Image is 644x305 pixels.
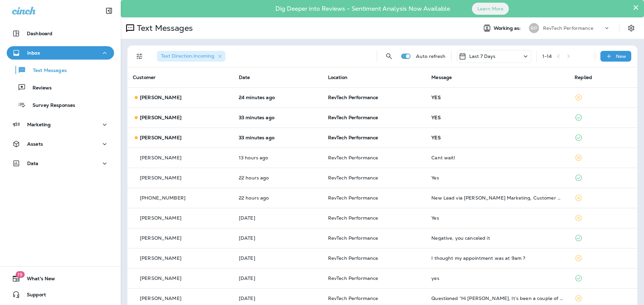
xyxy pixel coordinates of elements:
[7,27,114,40] button: Dashboard
[7,137,114,151] button: Assets
[239,296,317,301] p: Sep 20, 2025 04:09 PM
[431,215,564,221] div: Yes
[328,115,378,121] span: RevTech Performance
[133,50,146,63] button: Filters
[431,74,452,80] span: Message
[328,235,378,241] span: RevTech Performance
[469,54,496,59] p: Last 7 Days
[239,115,317,120] p: Sep 25, 2025 11:18 AM
[26,68,67,74] p: Text Messages
[133,74,156,80] span: Customer
[140,175,181,180] p: [PERSON_NAME]
[625,22,637,34] button: Settings
[328,255,378,261] span: RevTech Performance
[328,295,378,301] span: RevTech Performance
[575,74,592,80] span: Replied
[27,122,51,127] p: Marketing
[494,25,522,31] span: Working as:
[542,54,552,59] div: 1 - 14
[239,175,317,180] p: Sep 24, 2025 01:12 PM
[431,175,564,180] div: Yes
[328,94,378,100] span: RevTech Performance
[431,235,564,241] div: Negative, you canceled it
[7,288,114,301] button: Support
[7,157,114,170] button: Data
[382,50,396,63] button: Search Messages
[27,31,52,36] p: Dashboard
[20,292,46,300] span: Support
[431,255,564,261] div: I thought my appointment was at 9am ?
[239,276,317,281] p: Sep 21, 2025 11:42 AM
[140,276,181,281] p: [PERSON_NAME]
[140,235,181,241] p: [PERSON_NAME]
[239,135,317,140] p: Sep 25, 2025 11:18 AM
[328,175,378,181] span: RevTech Performance
[140,115,181,120] p: [PERSON_NAME]
[157,51,225,62] div: Text Direction:Incoming
[239,155,317,160] p: Sep 24, 2025 10:00 PM
[328,155,378,161] span: RevTech Performance
[328,74,347,80] span: Location
[328,135,378,141] span: RevTech Performance
[431,195,564,201] div: New Lead via Merrick Marketing, Customer Name: Cathy H., Contact info: Masked phone number availa...
[633,2,639,13] button: Close
[431,296,564,301] div: Questioned “Hi Julian, It’s been a couple of months since we serviced your Mercedes-Benz GLC43 AM...
[27,141,43,147] p: Assets
[140,155,181,160] p: [PERSON_NAME]
[472,3,509,15] button: Learn More
[161,53,214,59] span: Text Direction : Incoming
[7,272,114,285] button: 19What's New
[140,195,185,201] p: [PHONE_NUMBER]
[239,195,317,201] p: Sep 24, 2025 01:08 PM
[20,276,55,284] span: What's New
[431,115,564,120] div: YES
[431,276,564,281] div: yes
[239,255,317,261] p: Sep 21, 2025 02:19 PM
[100,4,118,17] button: Collapse Sidebar
[328,215,378,221] span: RevTech Performance
[27,50,40,56] p: Inbox
[134,23,193,33] p: Text Messages
[7,80,114,94] button: Reviews
[26,85,52,91] p: Reviews
[328,195,378,201] span: RevTech Performance
[431,135,564,140] div: YES
[328,275,378,281] span: RevTech Performance
[7,46,114,60] button: Inbox
[26,102,75,109] p: Survey Responses
[239,235,317,241] p: Sep 23, 2025 11:54 AM
[7,98,114,112] button: Survey Responses
[15,271,24,278] span: 19
[543,25,593,31] p: RevTech Performance
[27,161,39,166] p: Data
[239,215,317,221] p: Sep 23, 2025 07:57 PM
[239,74,250,80] span: Date
[256,8,470,10] p: Dig Deeper into Reviews - Sentiment Analysis Now Available
[431,95,564,100] div: YES
[431,155,564,160] div: Cant wait!
[140,296,181,301] p: [PERSON_NAME]
[140,215,181,221] p: [PERSON_NAME]
[7,118,114,131] button: Marketing
[616,54,626,59] p: New
[416,54,446,59] p: Auto refresh
[140,95,181,100] p: [PERSON_NAME]
[140,135,181,140] p: [PERSON_NAME]
[7,63,114,77] button: Text Messages
[140,255,181,261] p: [PERSON_NAME]
[239,95,317,100] p: Sep 25, 2025 11:28 AM
[529,23,539,33] div: RP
